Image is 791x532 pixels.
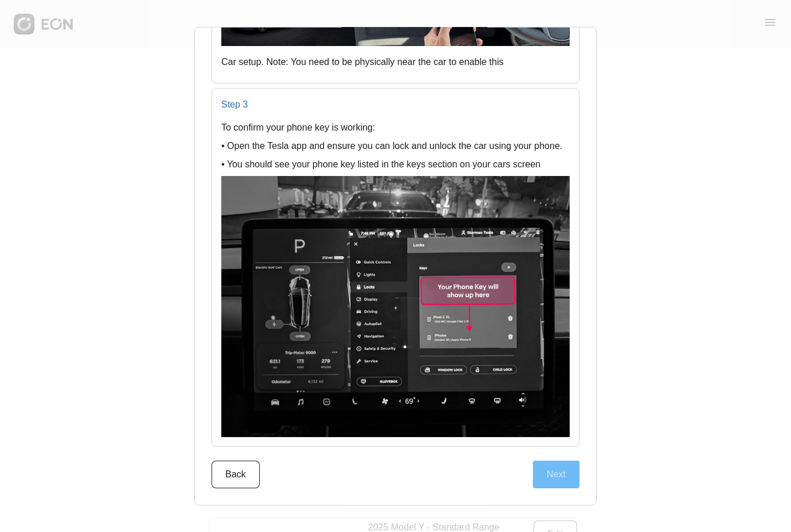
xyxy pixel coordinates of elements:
[221,98,570,112] p: Step 3
[221,158,570,171] p: • You should see your phone key listed in the keys section on your cars screen
[221,55,570,69] p: Car setup. Note: You need to be physically near the car to enable this
[212,461,260,488] button: Back
[221,176,570,437] img: setup-phone-key-2
[533,461,579,488] button: Next
[221,139,570,153] p: • Open the Tesla app and ensure you can lock and unlock the car using your phone.
[221,121,570,135] p: To confirm your phone key is working:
